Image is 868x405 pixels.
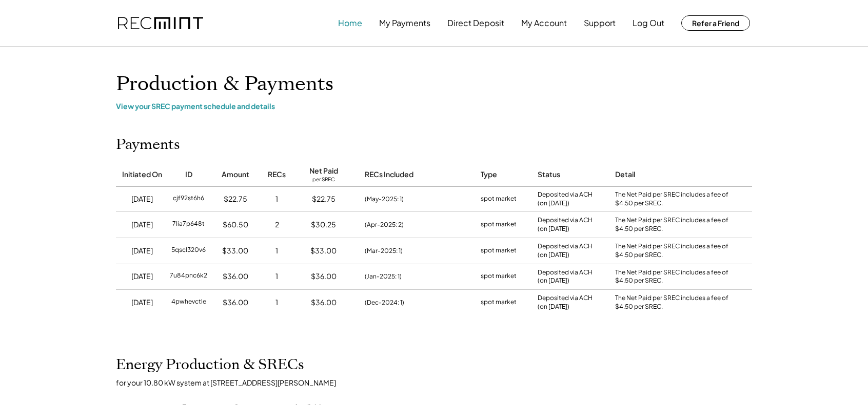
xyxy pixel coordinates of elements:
h2: Energy Production & SRECs [116,356,304,374]
div: for your 10.80 kW system at [STREET_ADDRESS][PERSON_NAME] [116,378,762,387]
div: Amount [222,169,249,180]
div: [DATE] [131,220,153,230]
div: cjf92st6h6 [173,194,204,204]
div: The Net Paid per SREC includes a fee of $4.50 per SREC. [615,216,733,233]
div: spot market [481,271,517,282]
div: spot market [481,220,517,230]
div: The Net Paid per SREC includes a fee of $4.50 per SREC. [615,190,733,208]
div: 5qscl320v6 [171,246,206,256]
h1: Production & Payments [116,72,752,96]
div: RECs Included [365,169,413,180]
div: (May-2025: 1) [365,195,404,204]
h2: Payments [116,136,180,154]
button: My Payments [379,13,430,33]
div: $33.00 [222,246,248,256]
div: Detail [615,169,635,180]
div: per SREC [312,176,335,184]
div: (Jan-2025: 1) [365,272,402,281]
div: The Net Paid per SREC includes a fee of $4.50 per SREC. [615,294,733,311]
div: Net Paid [309,166,338,176]
div: Type [481,169,497,180]
div: $60.50 [223,220,248,230]
div: (Apr-2025: 2) [365,220,404,229]
div: spot market [481,297,517,308]
div: 1 [275,194,278,204]
div: $36.00 [311,271,337,282]
div: The Net Paid per SREC includes a fee of $4.50 per SREC. [615,242,733,260]
div: Deposited via ACH (on [DATE]) [538,190,593,208]
div: [DATE] [131,246,153,256]
div: $22.75 [224,194,247,204]
div: (Mar-2025: 1) [365,246,403,255]
div: ID [185,169,192,180]
div: $22.75 [312,194,336,204]
div: spot market [481,194,517,204]
button: Refer a Friend [681,15,750,31]
div: The Net Paid per SREC includes a fee of $4.50 per SREC. [615,268,733,286]
div: [DATE] [131,297,153,308]
div: $36.00 [311,297,337,308]
div: 7lia7p648t [172,220,205,230]
div: $36.00 [223,271,248,282]
button: Log Out [633,13,664,33]
button: Home [338,13,362,33]
div: $33.00 [310,246,337,256]
div: 1 [275,246,278,256]
div: Initiated On [122,169,162,180]
div: View your SREC payment schedule and details [116,101,752,111]
div: 1 [275,271,278,282]
button: My Account [521,13,567,33]
div: Deposited via ACH (on [DATE]) [538,216,593,233]
button: Direct Deposit [447,13,504,33]
img: recmint-logotype%403x.png [118,17,203,30]
div: Deposited via ACH (on [DATE]) [538,294,593,311]
div: 1 [275,297,278,308]
div: RECs [268,169,286,180]
div: $36.00 [223,297,248,308]
div: Deposited via ACH (on [DATE]) [538,242,593,260]
button: Support [584,13,616,33]
div: [DATE] [131,194,153,204]
div: spot market [481,246,517,256]
div: [DATE] [131,271,153,282]
div: $30.25 [311,220,336,230]
div: 4pwhevctle [171,297,206,308]
div: 7u84pnc6k2 [170,271,207,282]
div: Status [538,169,560,180]
div: (Dec-2024: 1) [365,298,404,307]
div: Deposited via ACH (on [DATE]) [538,268,593,286]
div: 2 [275,220,279,230]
